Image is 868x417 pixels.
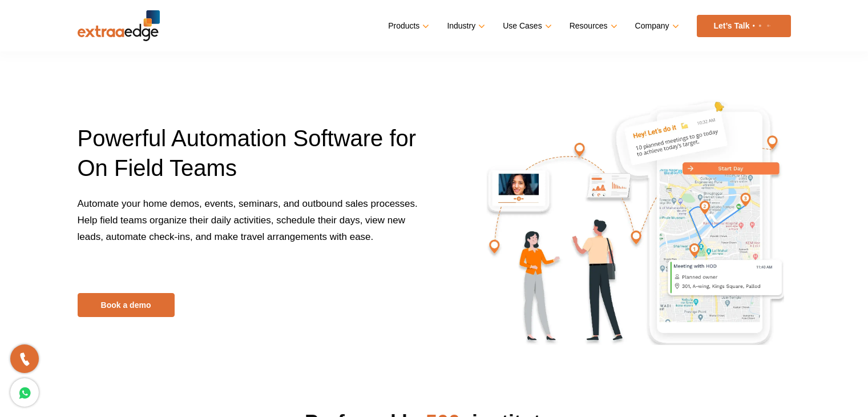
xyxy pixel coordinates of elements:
a: Industry [447,18,483,34]
a: Let’s Talk [697,15,791,37]
a: Company [635,18,677,34]
span: Automate your home demos, events, seminars, and outbound sales processes. Help field teams organi... [78,198,418,242]
a: Book a demo [78,293,175,317]
span: Powerful Automation Software for On Field Teams [78,126,417,181]
a: Products [388,18,427,34]
img: crm-for-field-agents-image [486,95,784,345]
a: Resources [570,18,615,34]
a: Use Cases [503,18,549,34]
